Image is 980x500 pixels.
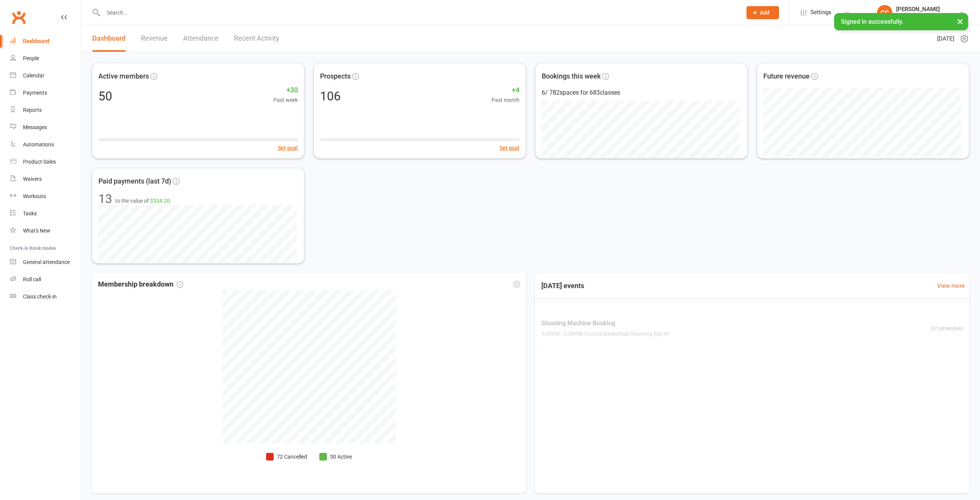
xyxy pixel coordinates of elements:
span: Prospects [320,71,351,82]
div: 6 / 782 spaces for 683 classes [542,88,741,98]
span: Future revenue [763,71,810,82]
a: Tasks [10,205,81,222]
input: Search... [101,7,737,18]
span: Add [760,10,769,16]
span: +4 [492,85,519,96]
a: Revenue [141,25,168,52]
a: Calendar [10,67,81,84]
li: 72 Cancelled [266,452,307,461]
a: General attendance kiosk mode [10,254,81,271]
span: to the value of [115,197,170,205]
div: Workouts [23,193,46,199]
div: Dashboard [23,38,49,44]
span: Shooting Machine Booking [541,454,670,464]
a: Clubworx [9,8,28,27]
a: Automations [10,136,81,153]
a: Messages [10,119,81,136]
div: 13 [98,193,112,205]
div: Tasks [23,210,37,216]
div: Product Sales [23,159,56,165]
span: Shooting Machine Booking [541,318,670,328]
a: Dashboard [10,33,81,50]
span: Active members [98,71,149,82]
a: Waivers [10,170,81,188]
button: × [953,13,967,30]
div: Roll call [23,276,41,282]
a: Workouts [10,188,81,205]
span: +30 [273,85,298,96]
span: 0 / 1 attendees [931,428,963,436]
span: $534.20 [150,198,170,204]
a: Reports [10,102,81,119]
div: Class check-in [23,293,57,300]
a: People [10,50,81,67]
span: 3:00PM - 3:30PM | Coastal Basketball | Shooting Bay #1 [541,330,670,338]
div: What's New [23,228,51,234]
span: [DATE] [937,34,954,43]
span: Membership breakdown [98,279,183,290]
span: Shooting Machine Booking [541,422,670,432]
div: Automations [23,141,54,148]
span: Paid payments (last 7d) [98,176,171,187]
span: Shooting Machine Booking [541,487,670,497]
a: Product Sales [10,153,81,170]
span: 0 / 1 attendees [931,460,963,469]
div: Coastal Basketball [896,13,941,20]
div: [PERSON_NAME] [896,6,941,13]
span: 3:30PM - 4:20PM | [PERSON_NAME] | Main Court All [541,400,661,409]
button: Set goal [500,144,519,152]
li: 50 Active [319,452,352,461]
div: 106 [320,90,341,102]
div: Payments [23,90,47,96]
span: Signed in successfully. [841,18,903,25]
a: Recent Activity [234,25,279,52]
a: Roll call [10,271,81,288]
span: Settings [810,4,831,21]
div: CC [877,5,892,20]
span: 3:30PM - 4:00PM | Coastal Basketball | Shooting Bay #1 [541,433,670,441]
div: Waivers [23,176,42,182]
span: 0 / 10 attendees [928,395,963,403]
span: Bookings this week [542,71,601,82]
div: People [23,55,39,61]
a: Payments [10,84,81,102]
span: Past month [492,96,519,104]
span: Term 3 2025 Academy [541,389,661,399]
a: Dashboard [92,25,126,52]
div: Calendar [23,72,44,79]
h3: [DATE] events [535,279,590,293]
div: Reports [23,107,42,113]
span: 3:30PM - 4:00PM | Coastal Basketball | Shooting Bay #2 [541,466,670,474]
span: 0 / 1 attendees [931,362,963,371]
a: Class kiosk mode [10,288,81,305]
a: What's New [10,222,81,239]
button: Add [746,6,779,19]
span: Past week [273,96,298,104]
div: General attendance [23,259,70,265]
a: View more [937,281,965,290]
a: Attendance [183,25,219,52]
span: 3:00PM - 3:30PM | Coastal Basketball | Shooting Bay #2 [541,368,670,376]
span: Shooting Machine Booking [541,357,670,367]
div: 50 [98,90,112,102]
button: Set goal [278,144,298,152]
span: 0 / 1 attendees [931,324,963,332]
div: Messages [23,124,47,130]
